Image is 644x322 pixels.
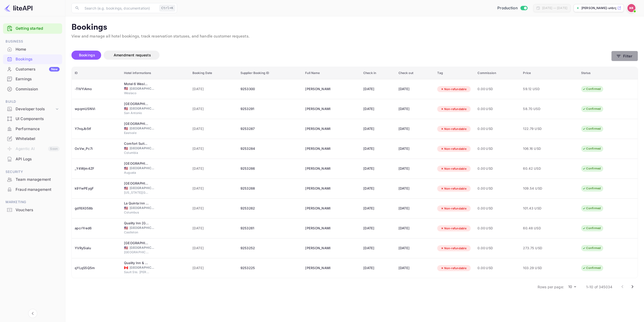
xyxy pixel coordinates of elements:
[305,85,330,93] div: Victor Ruiz
[192,186,234,191] span: [DATE]
[3,185,62,194] a: Fraud management
[130,206,155,210] span: [GEOGRAPHIC_DATA]
[75,145,118,153] div: OxVw_Pc7i
[627,282,637,292] button: Go to next page
[305,105,330,113] div: Jonathan Valderas
[3,175,62,184] a: Team management
[398,165,431,173] div: [DATE]
[363,165,392,173] div: [DATE]
[437,106,470,112] div: Non-refundable
[477,106,517,112] span: 0.00 USD
[3,134,62,143] a: Whitelabel
[495,5,529,11] div: Switch to Sandbox mode
[124,111,149,115] span: San Antonio
[130,265,155,270] span: [GEOGRAPHIC_DATA]
[578,67,638,79] th: Status
[16,76,60,82] div: Earnings
[398,224,431,232] div: [DATE]
[124,87,128,90] span: United States of America
[75,85,118,93] div: -TlVYlAmo
[3,64,62,74] div: CustomersNew
[16,26,60,31] a: Getting started
[124,127,128,130] span: United States of America
[192,166,234,171] span: [DATE]
[4,4,32,12] img: LiteAPI logo
[579,106,604,112] div: Confirmed
[124,107,128,110] span: United States of America
[305,125,330,133] div: Candela Fernandez
[360,67,395,79] th: Check in
[75,204,118,212] div: gdf6X058b
[240,264,299,272] div: 9253225
[16,116,60,122] div: UI Components
[581,6,616,10] p: [PERSON_NAME]-unbrg.[PERSON_NAME]...
[3,205,62,215] div: Vouchers
[124,210,149,215] span: Columbus
[71,51,611,60] div: account-settings tabs
[192,126,234,132] span: [DATE]
[363,185,392,193] div: [DATE]
[130,126,155,131] span: [GEOGRAPHIC_DATA]
[3,199,62,205] span: Marketing
[437,205,470,212] div: Non-refundable
[305,145,330,153] div: Brittney Trull
[3,54,62,64] a: Bookings
[192,265,234,271] span: [DATE]
[3,74,62,84] a: Earnings
[49,67,60,71] div: New
[398,105,431,113] div: [DATE]
[523,86,548,92] span: 59.12 USD
[437,86,470,92] div: Non-refundable
[579,146,604,152] div: Confirmed
[520,67,578,79] th: Price
[124,241,149,246] div: Omni Boston Hotel at the Seaport
[363,105,392,113] div: [DATE]
[437,186,470,192] div: Non-refundable
[124,270,149,274] span: Sault Ste. [PERSON_NAME]
[3,64,62,74] a: CustomersNew
[3,205,62,214] a: Vouchers
[189,67,237,79] th: Booking Date
[72,67,638,278] table: booking table
[75,244,118,252] div: YVRy5iaIu
[240,125,299,133] div: 9253287
[3,154,62,164] div: API Logs
[16,66,60,72] div: Customers
[477,226,517,231] span: 0.00 USD
[3,154,62,164] a: API Logs
[398,185,431,193] div: [DATE]
[28,309,37,318] button: Collapse navigation
[192,106,234,112] span: [DATE]
[124,230,149,235] span: Castleton
[627,4,635,12] img: Kobus Roux
[3,114,62,123] a: UI Components
[523,265,548,271] span: 103.29 USD
[3,74,62,84] div: Earnings
[75,105,118,113] div: wpqmUSNVi
[437,146,470,152] div: Non-refundable
[130,226,155,230] span: [GEOGRAPHIC_DATA]
[124,121,149,126] div: Staybridge Suites Eastvale Norco, an IHG Hotel
[16,177,60,183] div: Team management
[124,161,149,166] div: Red Roof Inn Augusta - Washington Road
[192,206,234,211] span: [DATE]
[124,151,149,155] span: Columbia
[121,67,189,79] th: Hotel informations
[477,265,517,271] span: 0.00 USD
[75,125,118,133] div: Y7nqJb5tf
[130,86,155,91] span: [GEOGRAPHIC_DATA]
[124,187,128,190] span: United States of America
[437,166,470,172] div: Non-refundable
[477,126,517,132] span: 0.00 USD
[240,105,299,113] div: 9253291
[523,206,548,211] span: 101.43 USD
[3,39,62,44] span: Business
[75,165,118,173] div: _Y4Wjm4ZF
[124,131,149,135] span: Eastvale
[363,204,392,212] div: [DATE]
[523,166,548,171] span: 60.42 USD
[237,67,302,79] th: Supplier Booking ID
[114,53,151,57] span: Amendment requests
[16,187,60,193] div: Fraud management
[363,264,392,272] div: [DATE]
